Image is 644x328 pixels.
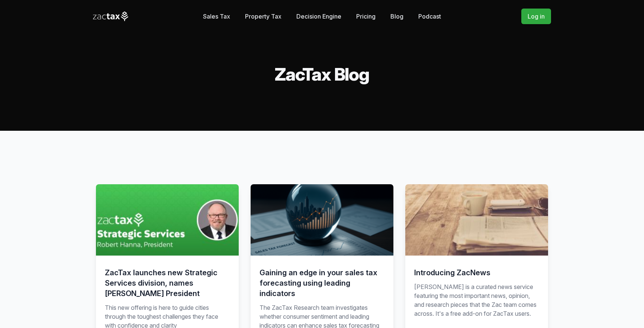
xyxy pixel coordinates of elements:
img: hanna-strategic-services.jpg [96,184,239,256]
img: zac-news.jpg [405,184,548,256]
h3: ZacTax launches new Strategic Services division, names [PERSON_NAME] President [105,267,230,299]
h3: Introducing ZacNews [414,267,539,278]
a: Sales Tax [203,9,230,24]
a: Property Tax [245,9,281,24]
h2: ZacTax Blog [93,65,551,83]
h3: Gaining an edge in your sales tax forecasting using leading indicators [260,267,384,299]
a: Blog [390,9,403,24]
a: Pricing [356,9,376,24]
img: consumer-confidence-leading-indicators-retail-sales-tax.png [251,184,393,256]
a: Log in [521,9,551,24]
a: Decision Engine [296,9,341,24]
a: Podcast [418,9,441,24]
